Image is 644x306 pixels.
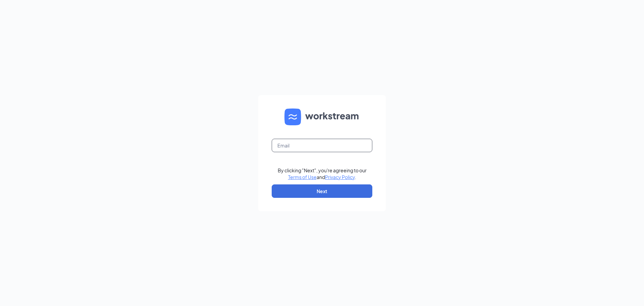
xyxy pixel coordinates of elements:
[288,174,317,180] a: Terms of Use
[278,167,367,180] div: By clicking "Next", you're agreeing to our and .
[272,184,372,198] button: Next
[325,174,355,180] a: Privacy Policy
[284,108,360,125] img: WS logo and Workstream text
[272,139,372,152] input: Email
